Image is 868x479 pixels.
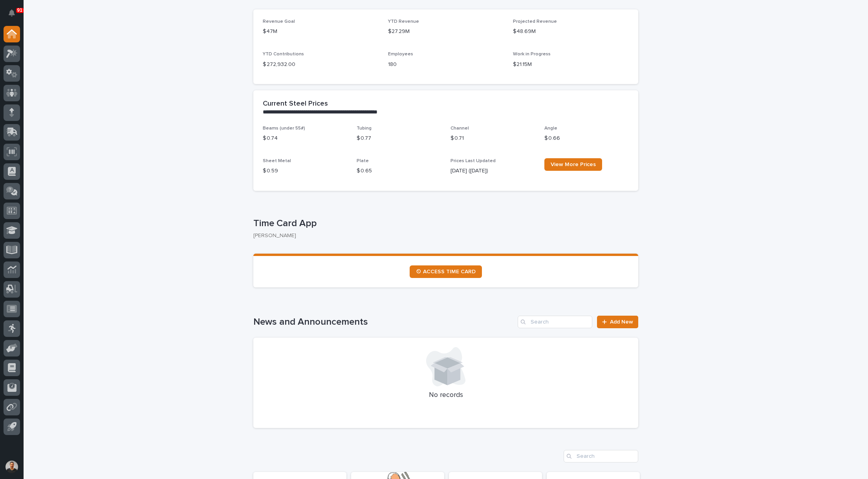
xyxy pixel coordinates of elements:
p: $27.29M [388,27,504,36]
div: Notifications91 [10,9,20,22]
h1: News and Announcements [253,316,515,328]
span: Revenue Goal [263,19,295,24]
span: Angle [544,126,557,131]
p: $47M [263,27,379,36]
p: $21.15M [513,60,629,69]
button: users-avatar [4,459,20,475]
span: Beams (under 55#) [263,126,305,131]
span: Sheet Metal [263,159,291,163]
span: Projected Revenue [513,19,557,24]
p: $ 0.71 [450,134,535,143]
p: [DATE] ([DATE]) [450,167,535,175]
span: View More Prices [551,162,596,167]
p: $ 0.65 [357,167,441,175]
input: Search [564,450,638,463]
span: Add New [610,319,633,325]
p: [PERSON_NAME] [253,232,632,239]
a: View More Prices [544,158,602,171]
span: Channel [450,126,469,131]
span: Tubing [357,126,372,131]
button: Notifications [4,5,20,21]
a: ⏲ ACCESS TIME CARD [410,265,482,278]
p: $48.69M [513,27,629,36]
span: Employees [388,52,413,57]
p: $ 0.59 [263,167,347,175]
a: Add New [597,316,638,328]
input: Search [518,316,592,328]
span: Prices Last Updated [450,159,496,163]
span: ⏲ ACCESS TIME CARD [416,269,476,274]
span: Plate [357,159,369,163]
p: $ 272,932.00 [263,60,379,69]
span: YTD Revenue [388,19,419,24]
p: 180 [388,60,504,69]
p: No records [263,391,629,400]
p: $ 0.66 [544,134,629,143]
p: 91 [17,7,22,13]
h2: Current Steel Prices [263,100,328,108]
p: Time Card App [253,218,635,229]
span: YTD Contributions [263,52,304,57]
p: $ 0.74 [263,134,347,143]
p: $ 0.77 [357,134,441,143]
span: Work in Progress [513,52,551,57]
